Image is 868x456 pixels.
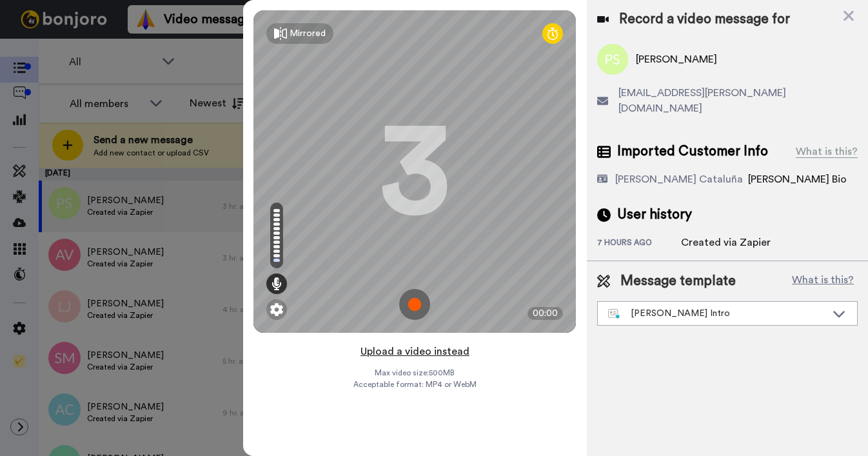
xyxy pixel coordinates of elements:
span: Imported Customer Info [617,142,768,161]
button: Upload a video instead [357,343,473,360]
img: ic_gear.svg [270,303,283,316]
img: nextgen-template.svg [608,309,620,319]
span: Message template [620,272,736,291]
span: [EMAIL_ADDRESS][PERSON_NAME][DOMAIN_NAME] [618,85,858,116]
img: ic_record_start.svg [399,289,430,320]
div: 00:00 [528,307,563,320]
span: [PERSON_NAME] Bio [748,174,847,184]
div: 7 hours ago [597,237,681,250]
div: [PERSON_NAME] Cataluña [615,172,743,187]
div: 3 [379,123,450,220]
div: [PERSON_NAME] Intro [608,307,826,320]
span: Max video size: 500 MB [375,368,455,378]
button: What is this? [788,272,858,291]
div: Created via Zapier [681,235,771,250]
span: Acceptable format: MP4 or WebM [353,379,477,390]
span: User history [617,205,692,224]
div: What is this? [796,144,858,159]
